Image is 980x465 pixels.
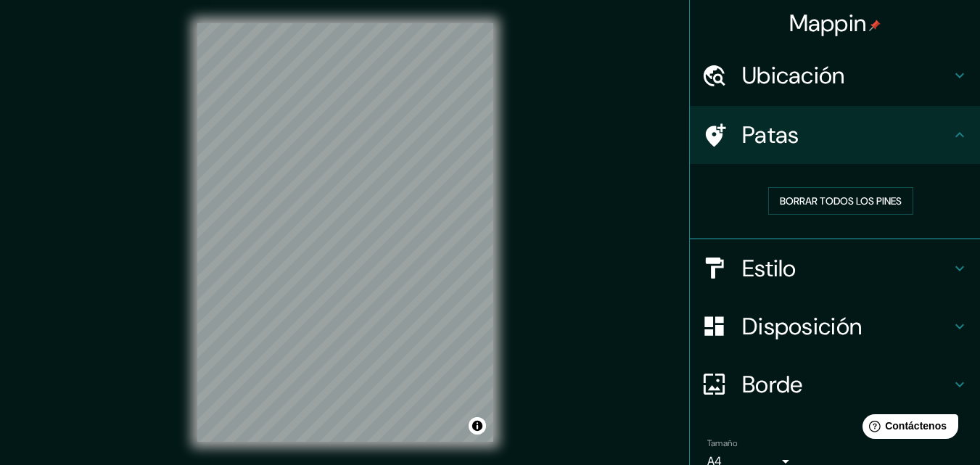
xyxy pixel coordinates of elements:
font: Tamaño [707,437,737,449]
font: Mappin [789,8,867,38]
div: Disposición [690,297,980,355]
font: Estilo [742,253,796,284]
font: Ubicación [742,60,845,91]
img: pin-icon.png [869,20,881,31]
div: Patas [690,106,980,164]
div: Estilo [690,239,980,297]
button: Activar o desactivar atribución [469,417,486,435]
iframe: Lanzador de widgets de ayuda [851,408,964,449]
canvas: Mapa [197,23,493,442]
font: Borrar todos los pines [780,194,902,207]
div: Ubicación [690,46,980,104]
font: Disposición [742,311,862,342]
font: Patas [742,120,799,150]
div: Borde [690,355,980,413]
font: Borde [742,369,803,400]
button: Borrar todos los pines [768,187,913,215]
